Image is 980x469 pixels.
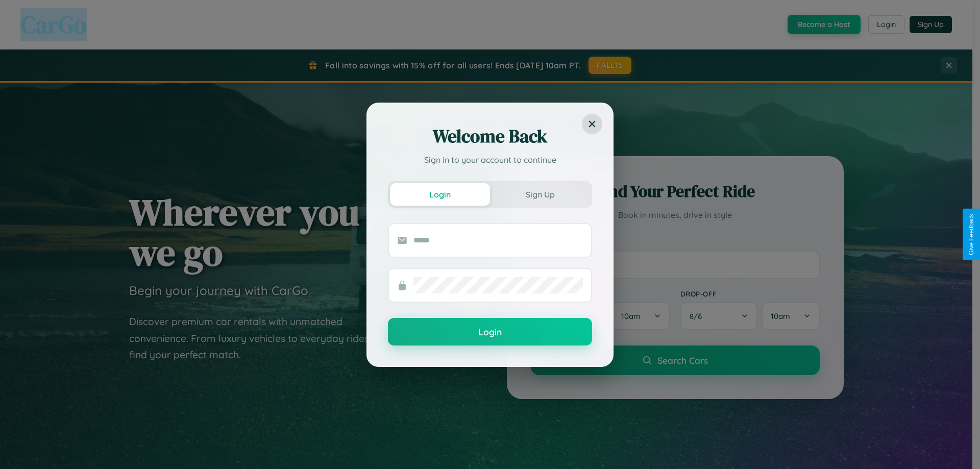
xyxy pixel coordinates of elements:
[388,154,592,166] p: Sign in to your account to continue
[390,183,490,206] button: Login
[968,214,975,255] div: Give Feedback
[388,124,592,149] h2: Welcome Back
[388,318,592,345] button: Login
[490,183,590,206] button: Sign Up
